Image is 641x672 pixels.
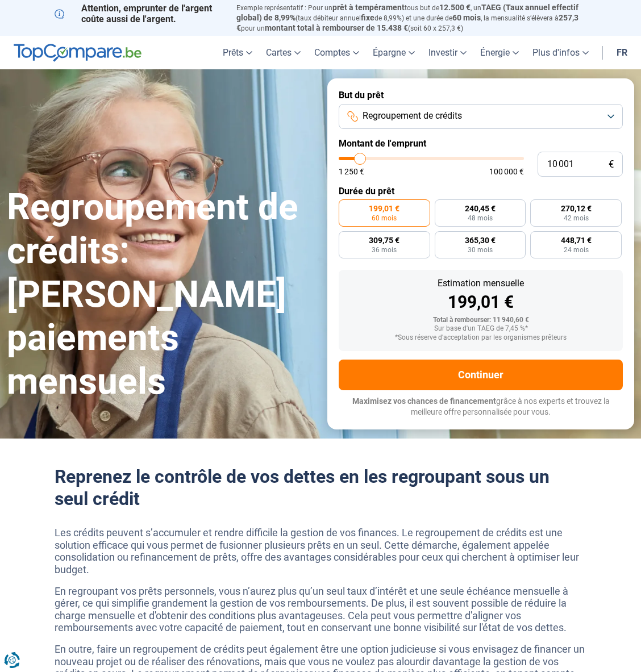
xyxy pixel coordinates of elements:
div: Sur base d'un TAEG de 7,45 %* [348,325,614,333]
span: 100 000 € [489,168,524,176]
a: Plus d'infos [526,36,596,69]
span: 1 250 € [339,168,364,176]
div: *Sous réserve d'acceptation par les organismes prêteurs [348,334,614,342]
span: Regroupement de crédits [363,110,462,122]
p: grâce à nos experts et trouvez la meilleure offre personnalisée pour vous. [339,396,623,418]
h1: Regroupement de crédits: [PERSON_NAME] paiements mensuels [7,186,314,404]
label: Montant de l'emprunt [339,138,623,149]
label: But du prêt [339,90,623,101]
a: Épargne [366,36,422,69]
span: montant total à rembourser de 15.438 € [265,23,408,32]
span: 240,45 € [465,204,496,212]
div: Estimation mensuelle [348,279,614,288]
span: 309,75 € [369,236,399,244]
span: 60 mois [372,215,397,222]
span: 448,71 € [561,236,592,244]
div: Total à rembourser: 11 940,60 € [348,316,614,324]
a: Énergie [473,36,526,69]
button: Continuer [339,360,623,390]
a: Prêts [216,36,259,69]
span: 270,12 € [561,204,592,212]
p: En regroupant vos prêts personnels, vous n’aurez plus qu’un seul taux d’intérêt et une seule éché... [55,585,586,634]
h2: Reprenez le contrôle de vos dettes en les regroupant sous un seul crédit [55,466,586,510]
label: Durée du prêt [339,186,623,197]
span: 199,01 € [369,204,399,212]
span: 60 mois [452,13,481,22]
span: fixe [361,13,374,22]
a: Comptes [307,36,366,69]
span: 42 mois [564,215,589,222]
span: 12.500 € [439,3,471,12]
a: Investir [422,36,473,69]
p: Attention, emprunter de l'argent coûte aussi de l'argent. [55,3,223,24]
img: TopCompare [14,44,141,62]
a: fr [610,36,634,69]
span: Maximisez vos chances de financement [352,396,496,406]
div: 199,01 € [348,294,614,311]
span: 36 mois [372,247,397,253]
span: 257,3 € [236,13,578,32]
span: € [609,160,614,169]
span: 365,30 € [465,236,496,244]
a: Cartes [259,36,307,69]
p: Exemple représentatif : Pour un tous but de , un (taux débiteur annuel de 8,99%) et une durée de ... [236,3,586,33]
span: TAEG (Taux annuel effectif global) de 8,99% [236,3,578,22]
span: prêt à tempérament [332,3,405,12]
span: 24 mois [564,247,589,253]
span: 48 mois [468,215,493,222]
span: 30 mois [468,247,493,253]
p: Les crédits peuvent s’accumuler et rendre difficile la gestion de vos finances. Le regroupement d... [55,527,586,575]
button: Regroupement de crédits [339,104,623,129]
